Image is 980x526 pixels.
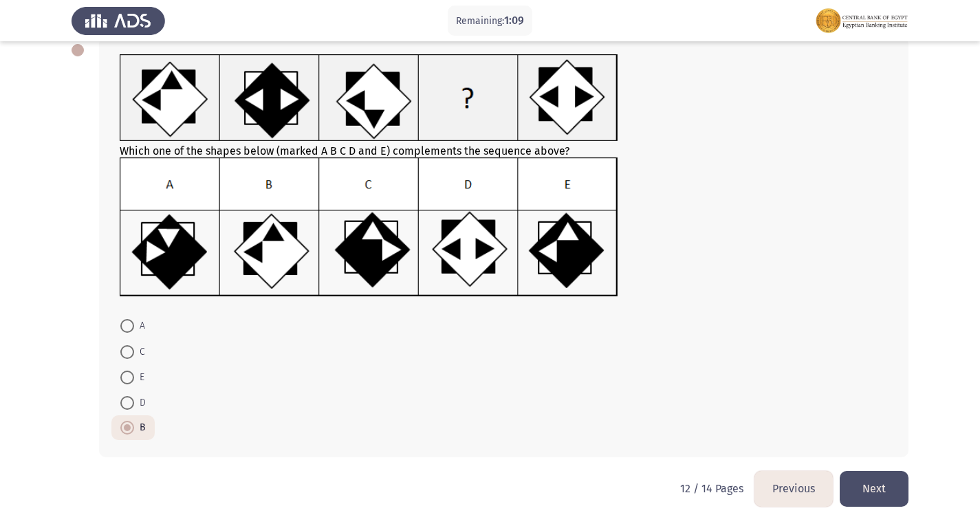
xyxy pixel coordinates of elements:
[840,471,908,506] button: load next page
[680,482,743,495] p: 12 / 14 Pages
[120,54,888,300] div: Which one of the shapes below (marked A B C D and E) complements the sequence above?
[754,471,833,506] button: load previous page
[120,54,618,142] img: UkFYMDAxMDhBLnBuZzE2MjIwMzQ5MzczOTY=.png
[456,12,524,30] p: Remaining:
[72,1,165,40] img: Assess Talent Management logo
[134,318,145,334] span: A
[134,344,145,360] span: C
[134,369,144,386] span: E
[815,1,908,40] img: Assessment logo of FOCUS Assessment 3 Modules EN
[134,419,146,436] span: B
[120,157,618,297] img: UkFYMDAxMDhCLnBuZzE2MjIwMzUwMjgyNzM=.png
[134,395,146,411] span: D
[504,14,524,27] span: 1:09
